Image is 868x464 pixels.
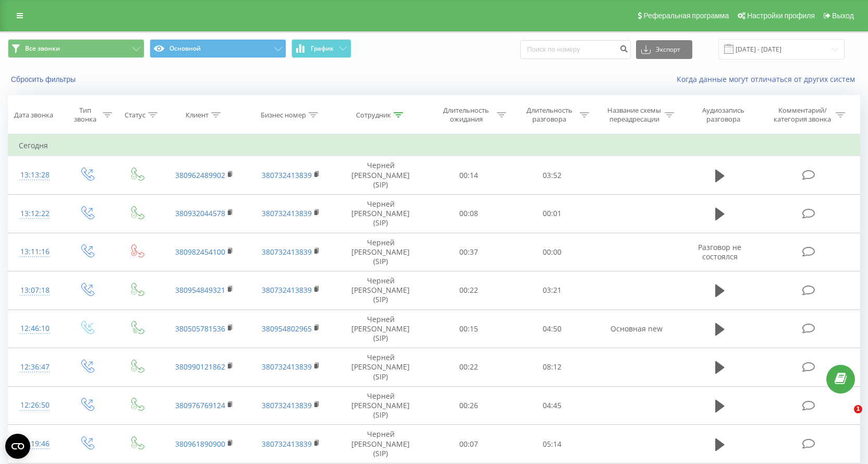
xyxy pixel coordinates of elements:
[8,75,81,84] button: Сбросить фильтры
[19,280,51,301] div: 13:07:18
[427,425,510,463] td: 00:07
[334,271,427,310] td: Черней [PERSON_NAME] (SIP)
[262,285,312,295] a: 380732413839
[427,194,510,233] td: 00:08
[150,39,286,58] button: Основной
[19,204,51,224] div: 13:12:22
[438,106,494,124] div: Длительность ожидания
[262,439,312,449] a: 380732413839
[510,348,594,387] td: 08:12
[606,106,662,124] div: Название схемы переадресации
[510,386,594,425] td: 04:45
[520,40,631,59] input: Поиск по номеру
[19,357,51,377] div: 12:36:47
[334,425,427,463] td: Черней [PERSON_NAME] (SIP)
[14,111,53,120] div: Дата звонка
[175,247,225,257] a: 380982454100
[175,208,225,218] a: 380932044578
[291,39,351,58] button: График
[175,285,225,295] a: 380954849321
[334,194,427,233] td: Черней [PERSON_NAME] (SIP)
[334,386,427,425] td: Черней [PERSON_NAME] (SIP)
[262,208,312,218] a: 380732413839
[125,111,145,120] div: Статус
[698,242,741,261] span: Разговор не состоялся
[175,362,225,372] a: 380990121862
[772,106,833,124] div: Комментарий/категория звонка
[510,310,594,348] td: 04:50
[677,74,860,84] a: Когда данные могут отличаться от других систем
[510,271,594,310] td: 03:21
[427,233,510,271] td: 00:37
[747,11,815,20] span: Настройки профиля
[334,310,427,348] td: Черней [PERSON_NAME] (SIP)
[510,233,594,271] td: 00:00
[334,156,427,195] td: Черней [PERSON_NAME] (SIP)
[334,233,427,271] td: Черней [PERSON_NAME] (SIP)
[175,324,225,334] a: 380505781536
[510,425,594,463] td: 05:14
[427,310,510,348] td: 00:15
[643,11,729,20] span: Реферальная программа
[8,135,860,156] td: Сегодня
[510,156,594,195] td: 03:52
[356,111,391,120] div: Сотрудник
[262,247,312,257] a: 380732413839
[311,45,334,52] span: График
[261,111,306,120] div: Бизнес номер
[832,11,854,20] span: Выход
[19,434,51,454] div: 12:19:46
[25,44,60,53] span: Все звонки
[427,386,510,425] td: 00:26
[510,194,594,233] td: 00:01
[262,170,312,180] a: 380732413839
[262,362,312,372] a: 380732413839
[262,400,312,410] a: 380732413839
[19,318,51,339] div: 12:46:10
[175,439,225,449] a: 380961890900
[186,111,209,120] div: Клиент
[521,106,577,124] div: Длительность разговора
[262,324,312,334] a: 380954802965
[593,310,680,348] td: Основная new
[427,348,510,387] td: 00:22
[334,348,427,387] td: Черней [PERSON_NAME] (SIP)
[8,39,144,58] button: Все звонки
[175,400,225,410] a: 380976769124
[175,170,225,180] a: 380962489902
[833,405,858,430] iframe: Intercom live chat
[19,165,51,185] div: 13:13:28
[690,106,757,124] div: Аудиозапись разговора
[19,242,51,262] div: 13:11:16
[70,106,100,124] div: Тип звонка
[636,40,692,59] button: Экспорт
[854,405,862,413] span: 1
[19,395,51,415] div: 12:26:50
[427,271,510,310] td: 00:22
[5,434,30,459] button: Open CMP widget
[427,156,510,195] td: 00:14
